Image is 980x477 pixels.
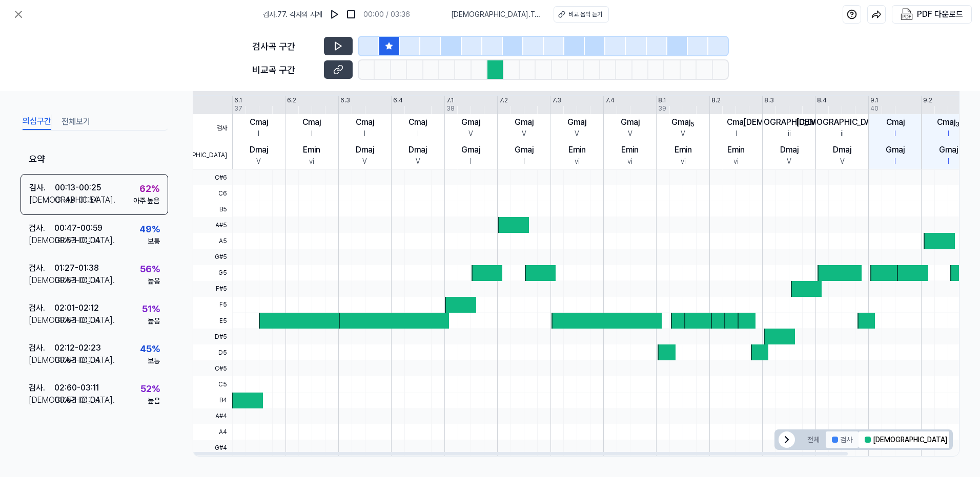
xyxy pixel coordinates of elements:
[780,144,799,156] div: Dmaj
[658,104,666,113] div: 39
[733,156,739,167] div: vi
[736,128,737,139] div: I
[937,116,959,128] div: Cmaj
[140,262,160,276] div: 56 %
[54,394,100,406] div: 00:53 - 01:04
[515,116,534,128] div: Gmaj
[193,201,232,217] span: B5
[711,96,721,105] div: 8.2
[847,9,857,19] img: help
[29,314,54,327] div: [DEMOGRAPHIC_DATA] .
[817,96,827,105] div: 8.4
[148,356,160,366] div: 보통
[193,297,232,313] span: F5
[499,96,508,105] div: 7.2
[568,10,602,19] div: 비교 음악 듣기
[55,194,99,206] div: 01:43 - 01:54
[859,431,953,448] button: [DEMOGRAPHIC_DATA]
[29,342,54,354] div: 검사 .
[193,376,232,392] span: C5
[148,236,160,247] div: 보통
[356,144,374,156] div: Dmaj
[193,249,232,265] span: G#5
[451,9,541,20] span: [DEMOGRAPHIC_DATA] . Tumi Bondhu Nodir Dheu
[901,8,913,20] img: PDF Download
[690,121,695,128] sub: 5
[681,128,685,139] div: V
[917,8,963,21] div: PDF 다운로드
[801,431,826,448] button: 전체
[54,314,100,327] div: 00:53 - 01:04
[671,116,695,128] div: Gmaj
[340,96,350,105] div: 6.3
[29,194,55,206] div: [DEMOGRAPHIC_DATA] .
[29,354,54,366] div: [DEMOGRAPHIC_DATA] .
[250,144,268,156] div: Dmaj
[54,274,100,287] div: 00:53 - 01:04
[193,142,232,169] span: [DEMOGRAPHIC_DATA]
[54,234,100,247] div: 00:53 - 01:04
[409,116,427,128] div: Cmaj
[826,431,859,448] button: 검사
[193,329,232,344] span: D#5
[894,156,896,167] div: I
[142,302,160,316] div: 51 %
[523,156,525,167] div: I
[193,393,232,408] span: B4
[681,156,686,167] div: vi
[139,182,159,196] div: 62 %
[54,302,99,314] div: 02:01 - 02:12
[364,128,365,139] div: I
[871,9,882,19] img: share
[54,262,99,274] div: 01:27 - 01:38
[54,342,101,354] div: 02:12 - 02:23
[258,128,259,139] div: I
[193,440,232,456] span: G#4
[461,144,480,156] div: Gmaj
[833,144,851,156] div: Dmaj
[568,144,586,156] div: Emin
[252,63,318,77] div: 비교곡 구간
[446,104,455,113] div: 38
[29,234,54,247] div: [DEMOGRAPHIC_DATA] .
[193,114,232,142] span: 검사
[939,144,958,156] div: Gmaj
[363,9,410,20] div: 00:00 / 03:36
[886,116,905,128] div: Cmaj
[948,128,949,139] div: I
[54,382,99,394] div: 02:60 - 03:11
[263,9,322,20] span: 검사 . 77. 각자의 시계
[886,144,905,156] div: Gmaj
[575,156,580,167] div: vi
[330,9,340,19] img: play
[21,145,168,174] div: 요약
[515,144,534,156] div: Gmaj
[948,156,949,167] div: I
[787,156,791,167] div: V
[29,382,54,394] div: 검사 .
[148,316,160,327] div: 높음
[393,96,403,105] div: 6.4
[29,222,54,234] div: 검사 .
[621,116,640,128] div: Gmaj
[29,262,54,274] div: 검사 .
[899,6,965,23] button: PDF 다운로드
[416,156,420,167] div: V
[234,104,242,113] div: 37
[54,222,103,234] div: 00:47 - 00:59
[234,96,242,105] div: 6.1
[461,116,480,128] div: Gmaj
[193,313,232,329] span: E5
[23,114,51,130] button: 의심구간
[417,128,419,139] div: I
[522,128,526,139] div: V
[356,116,374,128] div: Cmaj
[841,128,844,139] div: ii
[554,6,609,23] button: 비교 음악 듣기
[140,382,160,396] div: 52 %
[62,114,90,130] button: 전체보기
[309,156,314,167] div: vi
[840,156,845,167] div: V
[133,196,159,206] div: 아주 높음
